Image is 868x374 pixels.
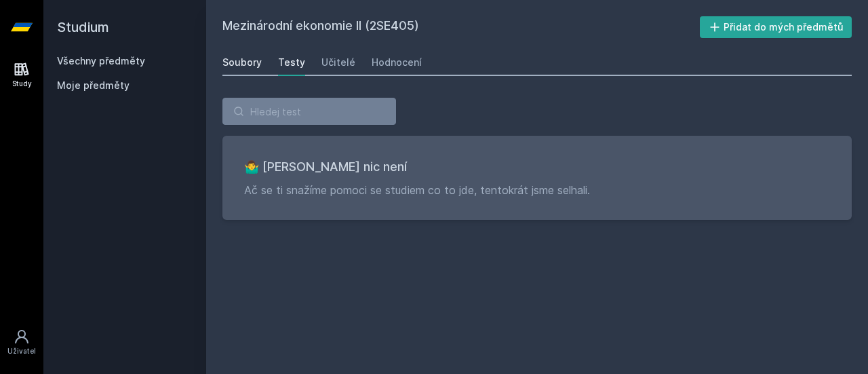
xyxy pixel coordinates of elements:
a: Všechny předměty [57,55,145,67]
div: Study [12,79,32,89]
a: Testy [278,49,305,76]
a: Hodnocení [372,49,422,76]
div: Učitelé [321,56,355,69]
input: Hledej test [222,98,396,125]
div: Hodnocení [372,56,422,69]
h3: 🤷‍♂️ [PERSON_NAME] nic není [244,157,830,176]
span: Moje předměty [57,79,130,92]
a: Učitelé [321,49,355,76]
button: Přidat do mých předmětů [700,16,852,38]
div: Soubory [222,56,262,69]
a: Soubory [222,49,262,76]
div: Testy [278,56,305,69]
div: Uživatel [7,346,36,356]
a: Uživatel [3,322,41,363]
p: Ač se ti snažíme pomoci se studiem co to jde, tentokrát jsme selhali. [244,182,830,198]
h2: Mezinárodní ekonomie II (2SE405) [222,16,700,38]
a: Study [3,54,41,96]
